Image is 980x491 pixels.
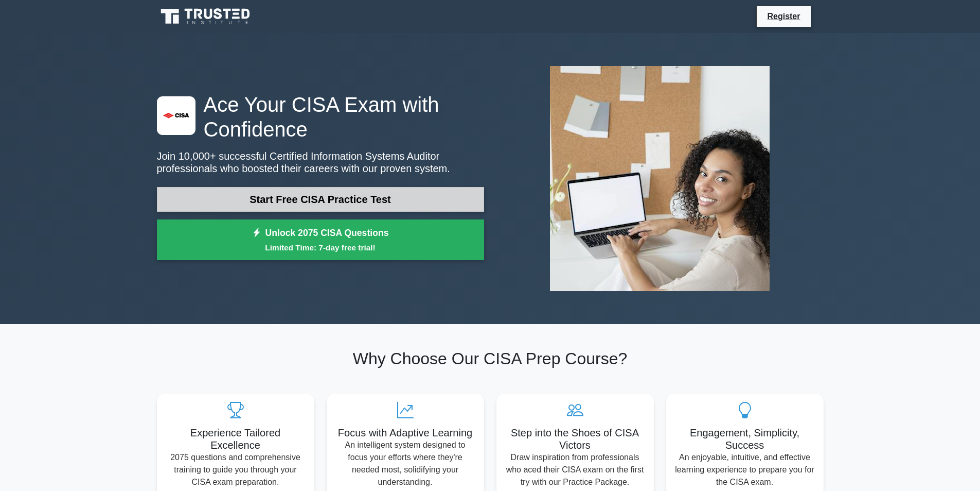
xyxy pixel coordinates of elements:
p: An enjoyable, intuitive, and effective learning experience to prepare you for the CISA exam. [674,451,815,488]
h5: Engagement, Simplicity, Success [674,427,815,451]
a: Unlock 2075 CISA QuestionsLimited Time: 7-day free trial! [157,219,484,261]
h5: Step into the Shoes of CISA Victors [505,427,646,451]
h5: Experience Tailored Excellence [165,427,306,451]
h1: Ace Your CISA Exam with Confidence [157,92,484,142]
a: Register [761,10,806,23]
p: Draw inspiration from professionals who aced their CISA exam on the first try with our Practice P... [505,451,646,488]
h5: Focus with Adaptive Learning [335,427,476,439]
p: An intelligent system designed to focus your efforts where they're needed most, solidifying your ... [335,439,476,488]
h2: Why Choose Our CISA Prep Course? [157,349,824,368]
p: 2075 questions and comprehensive training to guide you through your CISA exam preparation. [165,451,306,488]
small: Limited Time: 7-day free trial! [170,242,471,253]
a: Start Free CISA Practice Test [157,187,484,212]
p: Join 10,000+ successful Certified Information Systems Auditor professionals who boosted their car... [157,150,484,175]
